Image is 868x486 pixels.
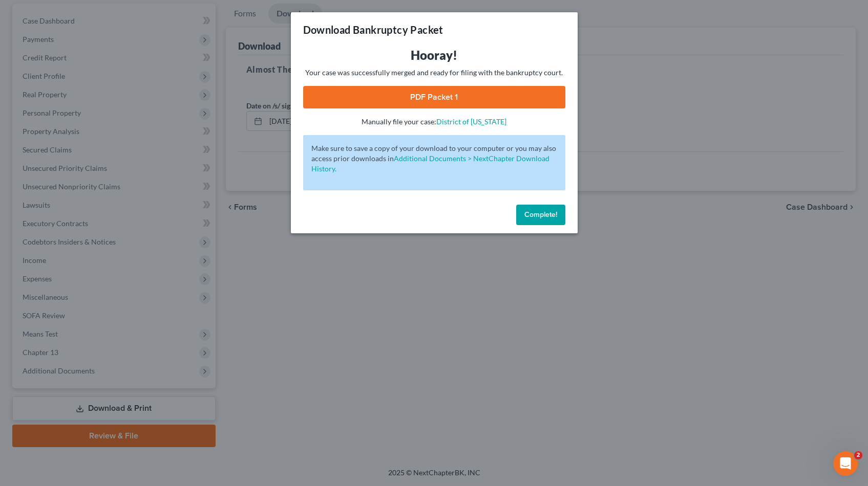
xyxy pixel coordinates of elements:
p: Manually file your case: [303,117,565,127]
h3: Download Bankruptcy Packet [303,23,443,37]
button: Complete! [516,205,565,225]
span: 2 [854,451,862,459]
a: Additional Documents > NextChapter Download History. [311,154,549,173]
span: Complete! [524,210,557,219]
p: Your case was successfully merged and ready for filing with the bankruptcy court. [303,68,565,78]
iframe: Intercom live chat [833,451,858,476]
a: PDF Packet 1 [303,86,565,108]
h3: Hooray! [303,47,565,63]
a: District of [US_STATE] [436,117,506,126]
p: Make sure to save a copy of your download to your computer or you may also access prior downloads in [311,143,557,174]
